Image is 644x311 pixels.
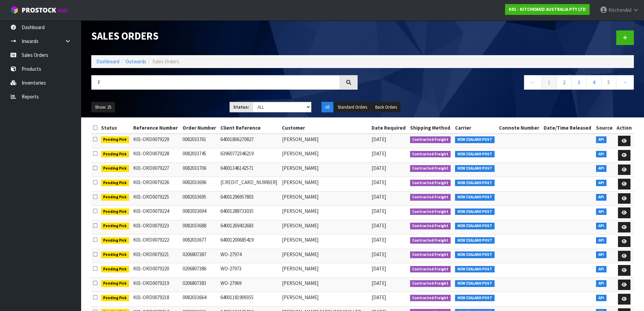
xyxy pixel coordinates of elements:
a: 3 [571,75,587,90]
td: K01-ORD0079221 [132,249,181,263]
td: [PERSON_NAME] [280,191,370,206]
span: API [596,180,606,186]
span: ProStock [22,6,56,15]
a: 1 [542,75,557,90]
td: K01-ORD0079222 [132,235,181,249]
span: [DATE] [372,222,386,229]
span: API [596,295,606,302]
td: 64001806270827 [219,134,280,148]
span: [DATE] [372,136,386,142]
span: [DATE] [372,294,386,301]
span: KitchenAid [609,7,631,13]
td: K01-ORD0079229 [132,134,181,148]
td: 0082033696 [181,177,219,192]
span: NEW ZEALAND POST [455,237,495,244]
span: [DATE] [372,237,386,243]
td: K01-ORD0079225 [132,191,181,206]
td: K01-ORD0079226 [132,177,181,192]
span: Contracted Freight [410,151,451,158]
span: NEW ZEALAND POST [455,136,495,143]
span: Contracted Freight [410,295,451,302]
th: Connote Number [497,123,542,133]
button: Standard Orders [334,102,371,113]
span: Pending Pick [101,223,129,229]
td: 64001200685419 [219,235,280,249]
td: [PERSON_NAME] [280,263,370,278]
span: API [596,165,606,172]
td: 0082033706 [181,162,219,177]
td: [PERSON_NAME] [280,148,370,163]
strong: Status: [233,104,249,110]
td: WO-27974 [219,249,280,263]
td: [PERSON_NAME] [280,277,370,292]
th: Date Required [370,123,408,133]
span: API [596,151,606,158]
span: Contracted Freight [410,136,451,143]
span: Pending Pick [101,237,129,244]
span: NEW ZEALAND POST [455,266,495,273]
span: NEW ZEALAND POST [455,251,495,258]
span: [DATE] [372,194,386,200]
span: NEW ZEALAND POST [455,295,495,302]
a: Outwards [125,58,146,65]
span: NEW ZEALAND POST [455,280,495,287]
span: Pending Pick [101,136,129,143]
span: Contracted Freight [410,194,451,201]
span: API [596,266,606,273]
td: [CREDIT_CARD_NUMBER] [219,177,280,192]
span: Contracted Freight [410,266,451,273]
td: K01-ORD0079224 [132,206,181,220]
td: [PERSON_NAME] [280,235,370,249]
th: Source [594,123,615,133]
a: 5 [601,75,616,90]
span: API [596,237,606,244]
td: K01-ORD0079223 [132,220,181,235]
td: WO-27969 [219,277,280,292]
span: NEW ZEALAND POST [455,151,495,158]
td: 0082033664 [181,292,219,307]
span: NEW ZEALAND POST [455,223,495,229]
span: Pending Pick [101,194,129,201]
input: Search sales orders [91,75,340,90]
strong: K01 - KITCHENAID AUSTRALIA PTY LTD [509,6,586,12]
span: Contracted Freight [410,208,451,215]
a: Dashboard [96,58,119,65]
span: [DATE] [372,208,386,214]
span: [DATE] [372,280,386,286]
button: Show: 25 [91,102,115,113]
td: 64001296957803 [219,191,280,206]
td: 64001269432683 [219,220,280,235]
td: 0082033694 [181,206,219,220]
nav: Page navigation [368,75,634,92]
a: 2 [556,75,572,90]
td: 0082033761 [181,134,219,148]
td: [PERSON_NAME] [280,206,370,220]
small: WMS [57,7,68,14]
span: NEW ZEALAND POST [455,208,495,215]
td: 0206807386 [181,263,219,278]
span: API [596,208,606,215]
button: Back Orders [372,102,401,113]
h1: Sales Orders [91,30,358,42]
span: NEW ZEALAND POST [455,180,495,186]
span: Contracted Freight [410,180,451,186]
td: 0206807387 [181,249,219,263]
th: Reference Number [132,123,181,133]
span: Pending Pick [101,251,129,258]
span: [DATE] [372,265,386,272]
td: [PERSON_NAME] [280,220,370,235]
th: Client Reference [219,123,280,133]
td: K01-ORD0079228 [132,148,181,163]
td: 0082033745 [181,148,219,163]
td: K01-ORD0079227 [132,162,181,177]
span: Contracted Freight [410,251,451,258]
th: Customer [280,123,370,133]
th: Order Number [181,123,219,133]
span: API [596,223,606,229]
th: Carrier [453,123,497,133]
a: → [616,75,634,90]
span: Contracted Freight [410,165,451,172]
span: Contracted Freight [410,237,451,244]
span: [DATE] [372,179,386,185]
img: cube-alt.png [10,6,19,14]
